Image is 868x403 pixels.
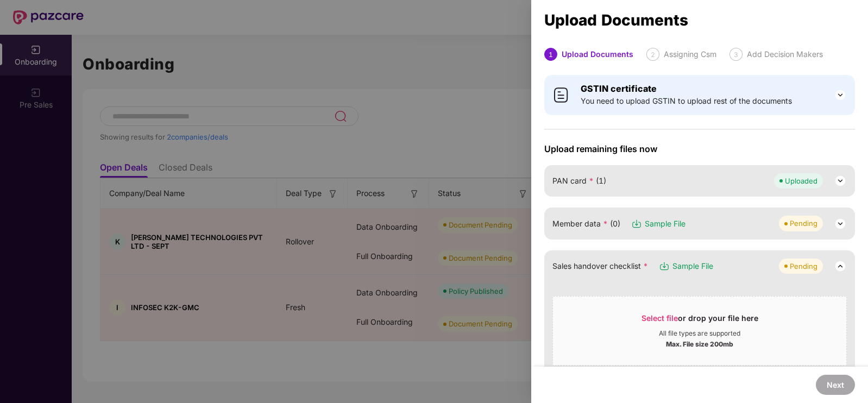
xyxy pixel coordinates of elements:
span: Upload remaining files now [544,143,855,154]
div: All file types are supported [659,329,740,338]
span: You need to upload GSTIN to upload rest of the documents [581,95,792,107]
img: svg+xml;base64,PHN2ZyB3aWR0aD0iMTYiIGhlaWdodD0iMTciIHZpZXdCb3g9IjAgMCAxNiAxNyIgZmlsbD0ibm9uZSIgeG... [631,218,642,229]
img: svg+xml;base64,PHN2ZyB3aWR0aD0iMjQiIGhlaWdodD0iMjQiIHZpZXdCb3g9IjAgMCAyNCAyNCIgZmlsbD0ibm9uZSIgeG... [834,174,847,187]
img: svg+xml;base64,PHN2ZyB3aWR0aD0iMjQiIGhlaWdodD0iMjQiIHZpZXdCb3g9IjAgMCAyNCAyNCIgZmlsbD0ibm9uZSIgeG... [834,260,847,273]
div: Pending [790,261,817,272]
div: Max. File size 200mb [666,338,733,349]
div: Pending [790,218,817,229]
span: PAN card (1) [552,175,606,187]
span: 2 [651,51,655,59]
span: Member data (0) [552,218,620,230]
span: 3 [734,51,738,59]
b: GSTIN certificate [581,83,657,94]
div: Upload Documents [544,14,855,26]
img: svg+xml;base64,PHN2ZyB3aWR0aD0iMjQiIGhlaWdodD0iMjQiIHZpZXdCb3g9IjAgMCAyNCAyNCIgZmlsbD0ibm9uZSIgeG... [834,217,847,230]
div: Assigning Csm [664,48,716,61]
span: Sales handover checklist [552,260,648,272]
button: Next [816,375,855,395]
div: Add Decision Makers [747,48,823,61]
span: Sample File [672,260,713,272]
div: Uploaded [785,175,817,186]
div: or drop your file here [641,313,758,329]
img: svg+xml;base64,PHN2ZyB4bWxucz0iaHR0cDovL3d3dy53My5vcmcvMjAwMC9zdmciIHdpZHRoPSI0MCIgaGVpZ2h0PSI0MC... [552,86,570,104]
span: 1 [549,51,553,59]
span: Select file [641,313,678,323]
img: svg+xml;base64,PHN2ZyB3aWR0aD0iMTYiIGhlaWdodD0iMTciIHZpZXdCb3g9IjAgMCAxNiAxNyIgZmlsbD0ibm9uZSIgeG... [659,261,670,272]
img: svg+xml;base64,PHN2ZyB3aWR0aD0iMjQiIGhlaWdodD0iMjQiIHZpZXdCb3g9IjAgMCAyNCAyNCIgZmlsbD0ibm9uZSIgeG... [834,89,847,102]
span: Select fileor drop your file hereAll file types are supportedMax. File size 200mb [553,305,846,357]
div: Upload Documents [562,48,633,61]
span: Sample File [645,218,685,230]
